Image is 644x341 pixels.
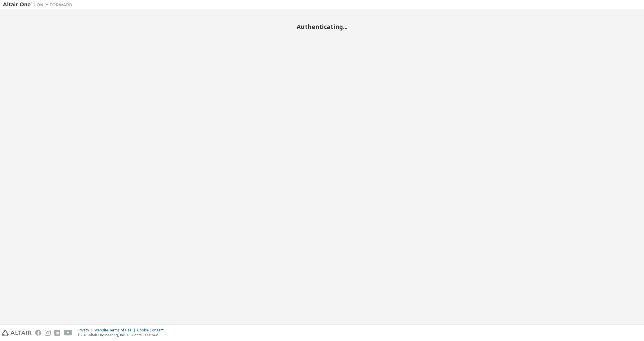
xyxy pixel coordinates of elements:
img: altair_logo.svg [2,330,32,336]
img: linkedin.svg [54,330,60,336]
img: facebook.svg [35,330,41,336]
div: Website Terms of Use [95,328,137,333]
div: Cookie Consent [137,328,167,333]
div: Privacy [77,328,95,333]
p: © 2025 Altair Engineering, Inc. All Rights Reserved. [77,333,167,338]
img: instagram.svg [45,330,51,336]
h2: Authenticating... [3,23,641,30]
img: youtube.svg [64,330,72,336]
img: Altair One [3,2,75,8]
